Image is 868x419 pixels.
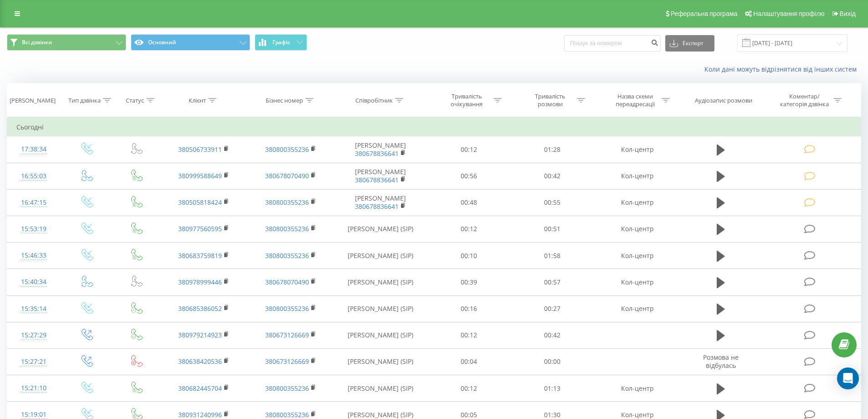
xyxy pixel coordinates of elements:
[511,348,594,375] td: 00:00
[16,300,51,318] div: 15:35:14
[334,375,427,402] td: [PERSON_NAME] (SIP)
[265,304,309,313] a: 380800355236
[511,243,594,269] td: 01:58
[16,326,51,344] div: 15:27:29
[68,97,101,104] div: Тип дзвінка
[594,216,680,242] td: Кол-центр
[16,220,51,238] div: 15:53:19
[178,331,222,339] a: 380979214923
[594,375,680,402] td: Кол-центр
[427,322,511,348] td: 00:12
[511,216,594,242] td: 00:51
[526,93,575,108] div: Тривалість розмови
[442,93,491,108] div: Тривалість очікування
[265,171,309,180] a: 380678070490
[355,97,393,104] div: Співробітник
[334,136,427,163] td: [PERSON_NAME]
[594,189,680,216] td: Кол-центр
[334,163,427,189] td: [PERSON_NAME]
[511,295,594,322] td: 00:27
[178,145,222,154] a: 380506733911
[265,224,309,233] a: 380800355236
[427,269,511,295] td: 00:39
[334,348,427,375] td: [PERSON_NAME] (SIP)
[840,10,856,17] span: Вихід
[16,273,51,291] div: 15:40:34
[594,269,680,295] td: Кол-центр
[178,171,222,180] a: 380999588649
[427,189,511,216] td: 00:48
[334,322,427,348] td: [PERSON_NAME] (SIP)
[671,10,738,17] span: Реферальна програма
[178,251,222,260] a: 380683759819
[594,136,680,163] td: Кол-центр
[704,65,861,73] a: Коли дані можуть відрізнятися вiд інших систем
[665,35,714,52] button: Експорт
[22,39,52,46] span: Всі дзвінки
[178,278,222,286] a: 380978999446
[265,384,309,393] a: 380800355236
[189,97,206,104] div: Клієнт
[355,176,399,184] a: 380678836641
[427,136,511,163] td: 00:12
[7,34,126,51] button: Всі дзвінки
[511,322,594,348] td: 00:42
[178,410,222,419] a: 380931240996
[594,163,680,189] td: Кол-центр
[255,34,307,51] button: Графік
[355,202,399,211] a: 380678836641
[778,93,831,108] div: Коментар/категорія дзвінка
[178,357,222,366] a: 380638420536
[511,269,594,295] td: 00:57
[178,198,222,207] a: 380505818424
[427,375,511,402] td: 00:12
[266,97,303,104] div: Бізнес номер
[427,163,511,189] td: 00:56
[265,145,309,154] a: 380800355236
[265,410,309,419] a: 380800355236
[427,216,511,242] td: 00:12
[178,224,222,233] a: 380977560595
[7,118,861,136] td: Сьогодні
[511,375,594,402] td: 01:13
[178,304,222,313] a: 380685386052
[16,379,51,397] div: 15:21:10
[511,136,594,163] td: 01:28
[611,93,659,108] div: Назва схеми переадресації
[265,357,309,366] a: 380673126669
[695,97,752,104] div: Аудіозапис розмови
[131,34,250,51] button: Основний
[126,97,144,104] div: Статус
[334,216,427,242] td: [PERSON_NAME] (SIP)
[265,251,309,260] a: 380800355236
[16,140,51,158] div: 17:38:34
[427,295,511,322] td: 00:16
[272,39,290,46] span: Графік
[334,295,427,322] td: [PERSON_NAME] (SIP)
[16,247,51,264] div: 15:46:33
[511,189,594,216] td: 00:55
[265,331,309,339] a: 380673126669
[178,384,222,393] a: 380682445704
[427,243,511,269] td: 00:10
[10,97,56,104] div: [PERSON_NAME]
[753,10,824,17] span: Налаштування профілю
[703,353,739,370] span: Розмова не відбулась
[564,35,661,52] input: Пошук за номером
[427,348,511,375] td: 00:04
[837,367,859,389] div: Open Intercom Messenger
[265,198,309,207] a: 380800355236
[334,189,427,216] td: [PERSON_NAME]
[334,243,427,269] td: [PERSON_NAME] (SIP)
[355,149,399,158] a: 380678836641
[265,278,309,286] a: 380678070490
[16,194,51,212] div: 16:47:15
[16,353,51,371] div: 15:27:21
[16,167,51,185] div: 16:55:03
[594,295,680,322] td: Кол-центр
[594,243,680,269] td: Кол-центр
[334,269,427,295] td: [PERSON_NAME] (SIP)
[511,163,594,189] td: 00:42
